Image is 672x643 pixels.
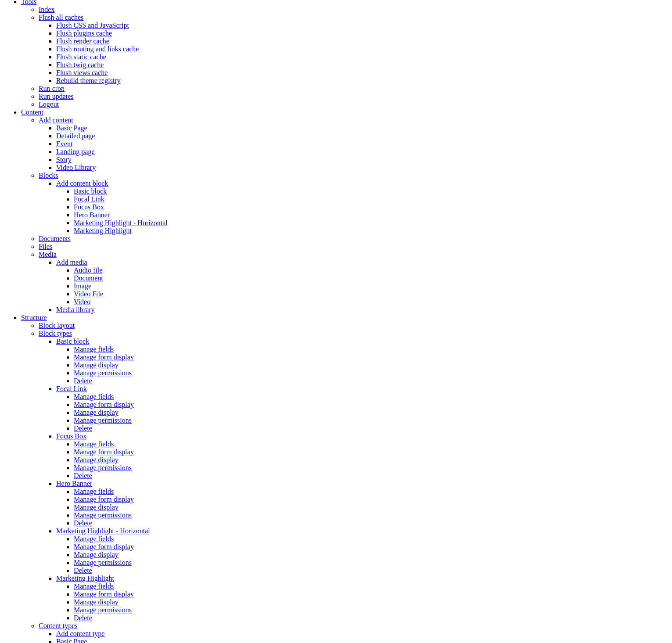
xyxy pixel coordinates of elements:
[74,535,114,542] a: Manage fields
[74,282,91,290] a: Image
[74,211,110,219] a: Hero Banner
[74,440,114,448] a: Manage fields
[74,614,92,621] a: Delete
[74,511,132,519] a: Manage permissions
[21,314,47,321] a: Structure
[56,385,87,392] a: Focal Link
[56,37,109,45] a: Flush render cache
[74,424,92,432] a: Delete
[56,630,104,637] a: Add content type
[74,409,119,416] a: Manage display
[56,61,104,68] a: Flush twig cache
[74,203,104,211] a: Focus Box
[74,598,119,606] a: Manage display
[39,101,59,108] a: Logout
[74,377,92,384] a: Delete
[56,156,72,163] a: Story
[74,551,119,558] a: Manage display
[74,369,132,377] a: Manage permissions
[39,85,65,92] a: Run cron
[74,393,114,400] a: Manage fields
[74,606,132,614] a: Manage permissions
[56,69,108,76] a: Flush views cache
[74,448,134,456] a: Manage form display
[74,456,119,463] a: Manage display
[74,219,168,226] a: Marketing Highlight - Horizontal
[56,22,129,29] a: Flush CSS and JavaScript
[39,172,58,179] a: Blocks
[74,567,92,574] a: Delete
[74,472,92,479] a: Delete
[56,45,139,53] a: Flush routing and links cache
[39,243,52,250] a: Files
[56,77,121,84] a: Rebuild theme registry
[56,527,150,535] a: Marketing Highlight - Horizontal
[21,108,43,116] a: Content
[74,543,134,550] a: Manage form display
[74,298,90,305] a: Video
[56,480,92,487] a: Hero Banner
[56,575,114,582] a: Marketing Highlight
[56,132,95,140] a: Detailed page
[39,116,73,124] a: Add content
[74,582,114,590] a: Manage fields
[56,164,96,171] a: Video Library
[56,53,106,61] a: Flush static cache
[74,345,114,353] a: Manage fields
[74,266,102,274] a: Audio file
[74,195,104,203] a: Focal Link
[74,353,134,361] a: Manage form display
[39,235,71,242] a: Documents
[56,148,95,155] a: Landing page
[39,330,72,337] a: Block types
[39,93,74,100] a: Run updates
[39,6,54,13] a: Index
[39,622,77,629] a: Content types
[74,274,103,282] a: Document
[74,464,132,471] a: Manage permissions
[39,322,75,329] a: Block layout
[74,496,134,503] a: Manage form display
[74,361,119,369] a: Manage display
[56,140,72,147] a: Event
[74,227,132,234] a: Marketing Highlight
[74,401,134,408] a: Manage form display
[74,187,107,195] a: Basic block
[74,290,103,298] a: Video File
[56,29,112,37] a: Flush plugins cache
[39,251,57,258] a: Media
[56,338,89,345] a: Basic block
[56,124,87,132] a: Basic Page
[39,14,83,21] a: Flush all caches
[56,180,108,187] a: Add content block
[56,259,87,266] a: Add media
[56,306,95,313] a: Media library
[74,488,114,495] a: Manage fields
[74,519,92,527] a: Delete
[74,503,119,511] a: Manage display
[74,559,132,566] a: Manage permissions
[56,432,86,440] a: Focus Box
[74,590,134,598] a: Manage form display
[74,417,132,424] a: Manage permissions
